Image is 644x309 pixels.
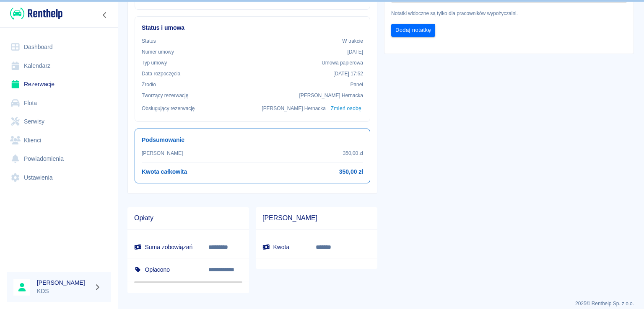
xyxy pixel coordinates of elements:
a: Klienci [7,131,111,150]
h6: 350,00 zł [339,167,363,176]
p: [PERSON_NAME] Hernacka [262,105,326,112]
a: Renthelp logo [7,7,62,21]
p: Umowa papierowa [322,59,363,67]
p: Żrodło [142,81,156,88]
a: Serwisy [7,112,111,131]
h6: [PERSON_NAME] [37,278,91,287]
h6: Suma zobowiązań [134,243,195,251]
button: Zwiń nawigację [99,10,111,21]
button: Dodaj notatkę [391,24,435,37]
p: [PERSON_NAME] [142,149,183,157]
span: [PERSON_NAME] [262,214,371,222]
a: Flota [7,94,111,113]
p: KDS [37,287,91,296]
p: Data rozpoczęcia [142,70,180,77]
p: [PERSON_NAME] Hernacka [299,92,363,99]
p: Notatki widoczne są tylko dla pracowników wypożyczalni. [391,10,627,17]
p: W trakcie [342,37,363,45]
span: Opłaty [134,214,242,222]
p: Obsługujący rezerwację [142,105,195,112]
a: Kalendarz [7,57,111,75]
button: Zmień osobę [329,103,363,115]
a: Powiadomienia [7,149,111,168]
p: [DATE] 17:52 [333,70,363,77]
p: Numer umowy [142,48,174,56]
p: Typ umowy [142,59,167,67]
a: Dashboard [7,38,111,57]
h6: Status i umowa [142,23,363,32]
p: 350,00 zł [343,149,363,157]
h6: Opłacono [134,265,195,274]
h6: Podsumowanie [142,136,363,144]
p: Status [142,37,156,45]
p: 2025 © Renthelp Sp. z o.o. [127,300,634,307]
p: Tworzący rezerwację [142,92,188,99]
a: Rezerwacje [7,75,111,94]
h6: Kwota całkowita [142,167,187,176]
a: Ustawienia [7,168,111,187]
img: Renthelp logo [10,7,62,21]
p: Panel [351,81,364,88]
span: Pozostało 350,00 zł do zapłaty [134,281,242,283]
p: [DATE] [347,48,363,56]
h6: Kwota [262,243,302,251]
